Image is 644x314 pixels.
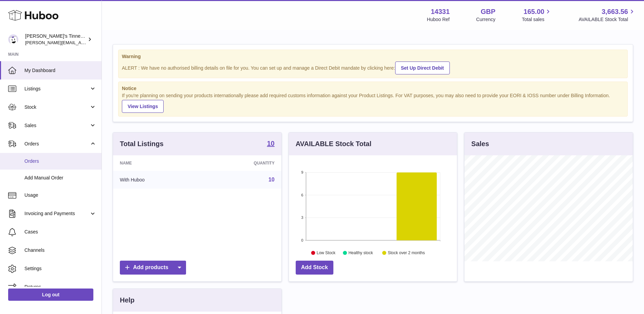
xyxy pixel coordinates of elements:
[122,53,624,60] strong: Warning
[24,192,96,198] span: Usage
[388,251,425,256] text: Stock over 2 months
[301,170,303,174] text: 9
[317,251,336,256] text: Low Stock
[113,171,202,189] td: With Huboo
[120,296,134,305] h3: Help
[301,238,303,242] text: 0
[24,104,89,110] span: Stock
[602,7,628,16] span: 3,663.56
[24,158,96,164] span: Orders
[122,100,164,113] a: View Listings
[122,60,624,74] div: ALERT : We have no authorised billing details on file for you. You can set up and manage a Direct...
[8,34,18,45] img: peter.colbert@hubbo.com
[523,7,544,16] span: 165.00
[24,265,96,272] span: Settings
[24,247,96,254] span: Channels
[24,210,89,217] span: Invoicing and Payments
[427,16,450,23] div: Huboo Ref
[25,40,172,45] span: [PERSON_NAME][EMAIL_ADDRESS][PERSON_NAME][DOMAIN_NAME]
[122,92,624,113] div: If you're planning on sending your products internationally please add required customs informati...
[522,16,552,23] span: Total sales
[431,7,450,16] strong: 14331
[522,7,552,23] a: 165.00 Total sales
[24,86,89,92] span: Listings
[296,139,371,149] h3: AVAILABLE Stock Total
[578,7,636,23] a: 3,663.56 AVAILABLE Stock Total
[8,289,93,301] a: Log out
[24,175,96,181] span: Add Manual Order
[267,140,274,147] strong: 10
[471,139,489,149] h3: Sales
[476,16,496,23] div: Currency
[120,139,164,149] h3: Total Listings
[24,284,96,290] span: Returns
[122,85,624,92] strong: Notice
[578,16,636,23] span: AVAILABLE Stock Total
[301,216,303,220] text: 3
[348,251,373,256] text: Healthy stock
[267,140,274,148] a: 10
[120,261,186,275] a: Add products
[269,177,275,182] a: 10
[24,229,96,235] span: Cases
[113,155,202,171] th: Name
[395,62,450,74] a: Set Up Direct Debit
[202,155,281,171] th: Quantity
[24,141,89,147] span: Orders
[25,33,86,46] div: [PERSON_NAME]'s Tinned Fish Ltd
[301,193,303,197] text: 6
[481,7,495,16] strong: GBP
[24,122,89,129] span: Sales
[296,261,333,275] a: Add Stock
[24,67,96,74] span: My Dashboard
